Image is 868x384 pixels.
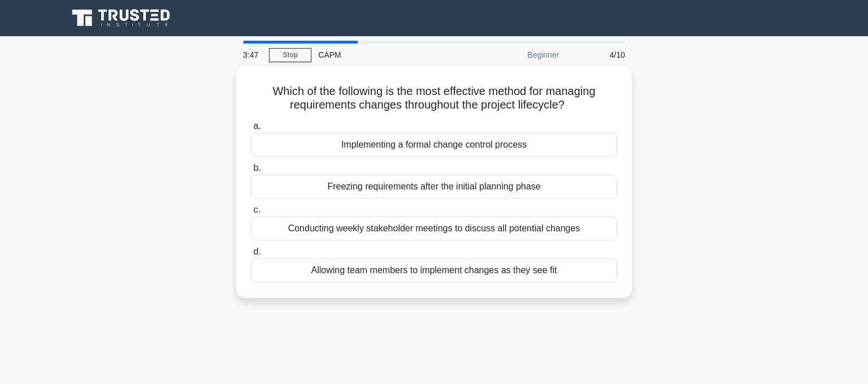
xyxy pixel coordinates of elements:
[467,44,566,66] div: Beginner
[236,44,269,66] div: 3:47
[251,258,617,282] div: Allowing team members to implement changes as they see fit
[253,205,260,214] span: c.
[251,133,617,157] div: Implementing a formal change control process
[251,175,617,199] div: Freezing requirements after the initial planning phase
[251,217,617,240] div: Conducting weekly stakeholder meetings to discuss all potential changes
[566,44,632,66] div: 4/10
[269,48,311,62] a: Stop
[253,121,261,131] span: a.
[253,247,261,256] span: d.
[250,84,618,113] h5: Which of the following is the most effective method for managing requirements changes throughout ...
[311,44,467,66] div: CAPM
[253,163,261,172] span: b.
